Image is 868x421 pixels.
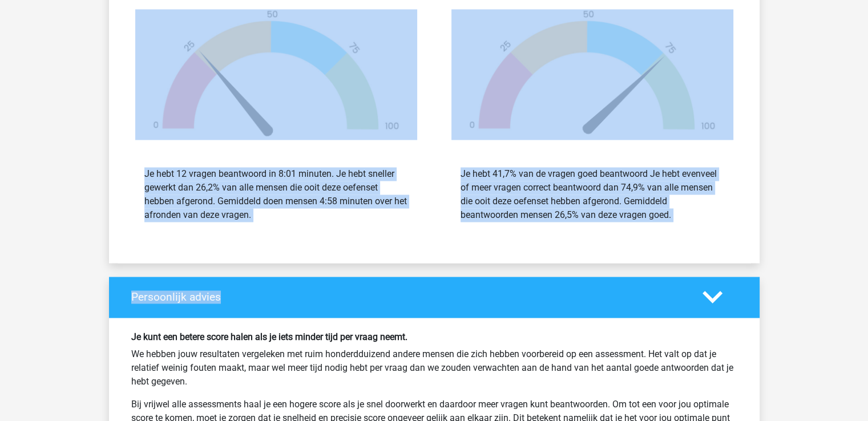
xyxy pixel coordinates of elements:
[131,347,737,388] p: We hebben jouw resultaten vergeleken met ruim honderdduizend andere mensen die zich hebben voorbe...
[131,290,685,303] h4: Persoonlijk advies
[144,167,408,222] div: Je hebt 12 vragen beantwoord in 8:01 minuten. Je hebt sneller gewerkt dan 26,2% van alle mensen d...
[135,9,417,140] img: 26.668ae8ebfab1.png
[131,331,737,342] h6: Je kunt een betere score halen als je iets minder tijd per vraag neemt.
[451,9,733,140] img: 75.4b9ed10f6fc1.png
[461,167,724,222] div: Je hebt 41,7% van de vragen goed beantwoord Je hebt evenveel of meer vragen correct beantwoord da...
